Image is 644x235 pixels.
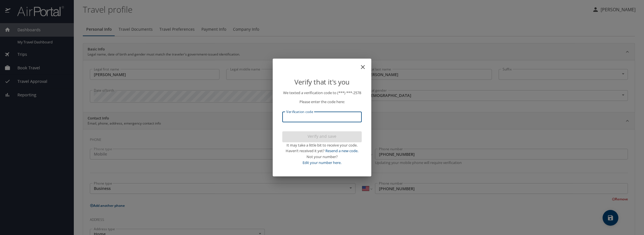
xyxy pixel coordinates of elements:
[282,99,362,105] p: Please enter the code here:
[282,77,362,87] p: Verify that it's you
[325,148,358,153] a: Resend a new code.
[303,160,341,165] a: Edit your number here.
[282,154,362,160] div: Not your number?
[282,142,362,148] div: It may take a little bit to receive your code.
[362,61,369,68] button: close
[282,90,362,96] p: We texted a verification code to (***) ***- 2578
[282,148,362,154] div: Haven’t received it yet?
